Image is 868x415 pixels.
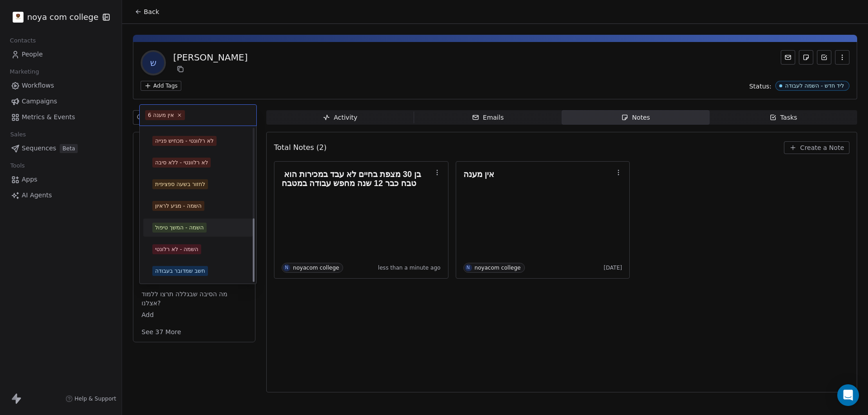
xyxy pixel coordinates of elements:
div: לא רלוונטי - מכחיש פנייה [155,137,214,145]
div: אין מענה 6 [148,111,174,119]
div: לא רלוונטי - ללא סיבה [155,159,208,167]
div: השמה - המשך טיפול [155,224,204,232]
div: לחזור בשעה ספציפית [155,180,205,188]
div: השמה - לא רלונטי [155,245,198,253]
div: חשב שמדובר בעבודה [155,267,205,275]
div: השמה - מגיע לראיון [155,202,202,210]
